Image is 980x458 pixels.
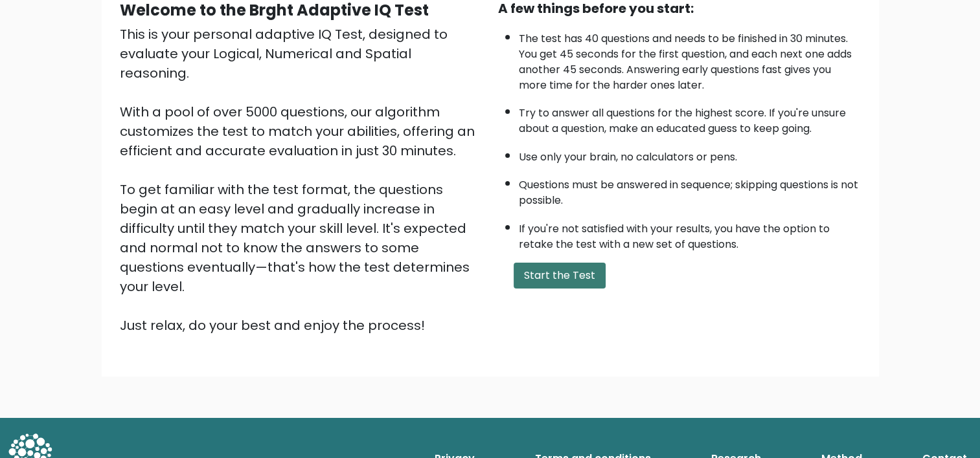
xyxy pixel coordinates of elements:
[514,263,606,289] button: Start the Test
[519,171,861,208] li: Questions must be answered in sequence; skipping questions is not possible.
[519,143,861,165] li: Use only your brain, no calculators or pens.
[519,25,861,93] li: The test has 40 questions and needs to be finished in 30 minutes. You get 45 seconds for the firs...
[519,99,861,136] li: Try to answer all questions for the highest score. If you're unsure about a question, make an edu...
[120,25,483,335] div: This is your personal adaptive IQ Test, designed to evaluate your Logical, Numerical and Spatial ...
[519,215,861,252] li: If you're not satisfied with your results, you have the option to retake the test with a new set ...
